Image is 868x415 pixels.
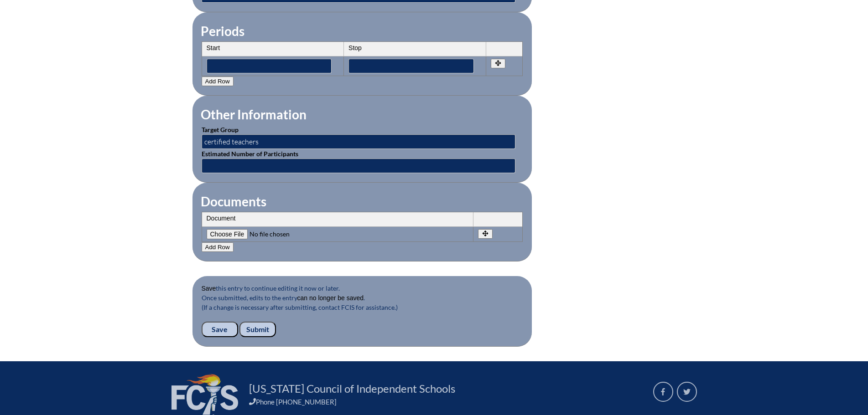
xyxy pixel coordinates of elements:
[202,77,234,86] button: Add Row
[202,150,298,158] label: Estimated Number of Participants
[202,285,216,292] b: Save
[202,293,523,322] p: Once submitted, edits to the entry . (If a change is necessary after submitting, contact FCIS for...
[202,322,238,337] input: Save
[172,374,238,415] img: FCIS_logo_white
[202,42,344,56] th: Start
[200,23,245,39] legend: Periods
[200,107,307,122] legend: Other Information
[249,398,642,406] div: Phone [PHONE_NUMBER]
[200,194,267,209] legend: Documents
[297,294,364,302] b: can no longer be saved
[202,242,234,252] button: Add Row
[202,212,473,227] th: Document
[202,283,523,293] p: this entry to continue editing it now or later.
[344,42,486,56] th: Stop
[245,381,459,396] a: [US_STATE] Council of Independent Schools
[202,126,239,133] label: Target Group
[239,322,276,337] input: Submit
